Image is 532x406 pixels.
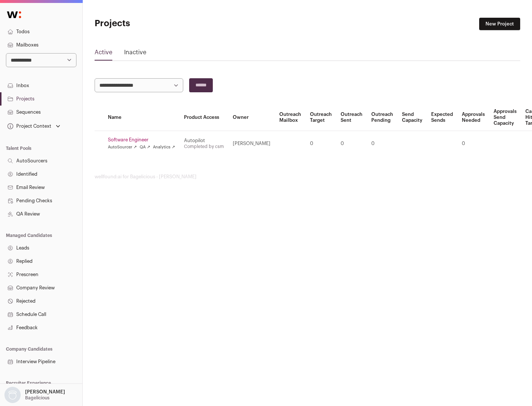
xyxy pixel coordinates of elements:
[153,144,175,150] a: Analytics ↗
[95,18,236,30] h1: Projects
[103,104,180,131] th: Name
[489,104,521,131] th: Approvals Send Capacity
[108,137,175,143] a: Software Engineer
[336,131,367,156] td: 0
[4,387,21,403] img: nopic.png
[140,144,150,150] a: QA ↗
[306,104,336,131] th: Outreach Target
[3,7,25,22] img: Wellfound
[479,18,520,30] a: New Project
[95,174,520,180] footer: wellfound:ai for Bagelicious - [PERSON_NAME]
[427,104,457,131] th: Expected Sends
[95,48,112,60] a: Active
[398,104,427,131] th: Send Capacity
[336,104,367,131] th: Outreach Sent
[3,387,66,403] button: Open dropdown
[275,104,306,131] th: Outreach Mailbox
[184,138,224,144] div: Autopilot
[25,389,65,395] p: [PERSON_NAME]
[108,144,137,150] a: AutoSourcer ↗
[367,104,398,131] th: Outreach Pending
[124,48,146,60] a: Inactive
[367,131,398,156] td: 0
[457,131,489,156] td: 0
[180,104,228,131] th: Product Access
[457,104,489,131] th: Approvals Needed
[6,121,62,131] button: Open dropdown
[25,395,50,401] p: Bagelicious
[306,131,336,156] td: 0
[6,123,51,129] div: Project Context
[184,144,224,149] a: Completed by csm
[228,131,275,156] td: [PERSON_NAME]
[228,104,275,131] th: Owner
